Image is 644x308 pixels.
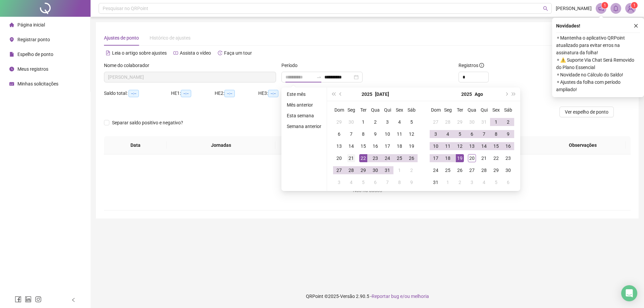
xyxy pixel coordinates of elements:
td: 2025-08-01 [393,164,406,176]
span: Novidades ! [556,22,580,29]
td: 2025-06-29 [333,116,345,128]
span: Ver espelho de ponto [565,108,608,116]
span: to [316,74,322,80]
th: Data [104,136,167,155]
span: ⚬ ⚠️ Suporte Via Chat Será Removido do Plano Essencial [556,56,640,71]
td: 2025-08-12 [454,140,466,152]
div: 30 [468,118,476,126]
div: 21 [480,154,488,162]
div: 24 [383,154,391,162]
td: 2025-08-16 [502,140,514,152]
div: 2 [504,118,512,126]
td: 2025-07-22 [357,152,369,164]
span: ⚬ Novidade no Cálculo do Saldo! [556,71,640,78]
span: Minhas solicitações [17,81,58,86]
td: 2025-08-29 [490,164,502,176]
td: 2025-09-04 [478,176,490,188]
button: month panel [475,87,483,101]
td: 2025-07-29 [357,164,369,176]
div: 9 [408,178,416,186]
div: 4 [480,178,488,186]
div: 12 [408,130,416,138]
th: Seg [345,104,357,116]
div: 2 [456,178,464,186]
td: 2025-07-27 [430,116,442,128]
div: 31 [432,178,440,186]
td: 2025-07-29 [454,116,466,128]
td: 2025-09-05 [490,176,502,188]
td: 2025-08-06 [369,176,381,188]
td: 2025-08-26 [454,164,466,176]
td: 2025-08-09 [502,128,514,140]
th: Dom [333,104,345,116]
div: 1 [444,178,452,186]
span: youtube [173,51,178,55]
span: file [9,52,14,57]
td: 2025-07-15 [357,140,369,152]
div: 5 [456,130,464,138]
li: Este mês [284,90,324,98]
span: info-circle [479,63,484,68]
span: swap-right [316,74,322,80]
div: 11 [444,142,452,150]
td: 2025-08-24 [430,164,442,176]
th: Qua [369,104,381,116]
div: 30 [347,118,355,126]
span: ⚬ Ajustes da folha com período ampliado! [556,78,640,93]
div: 4 [395,118,404,126]
td: 2025-07-01 [357,116,369,128]
button: year panel [362,87,372,101]
div: 18 [395,142,404,150]
div: 31 [480,118,488,126]
td: 2025-07-24 [381,152,393,164]
span: --:-- [224,90,235,97]
div: 26 [456,166,464,174]
th: Sex [490,104,502,116]
span: ⚬ Mantenha o aplicativo QRPoint atualizado para evitar erros na assinatura da folha! [556,34,640,56]
span: home [9,22,14,27]
td: 2025-07-27 [333,164,345,176]
td: 2025-07-16 [369,140,381,152]
th: Qui [478,104,490,116]
div: 8 [395,178,404,186]
span: Registrar ponto [17,37,50,42]
div: 22 [359,154,367,162]
span: Histórico de ajustes [150,35,191,41]
button: super-prev-year [330,87,337,101]
td: 2025-08-23 [502,152,514,164]
img: 81652 [626,3,636,13]
div: 4 [347,178,355,186]
td: 2025-07-23 [369,152,381,164]
th: Sáb [502,104,514,116]
td: 2025-07-13 [333,140,345,152]
span: 1 [633,3,636,8]
td: 2025-07-03 [381,116,393,128]
li: Semana anterior [284,122,324,130]
td: 2025-08-04 [442,128,454,140]
td: 2025-08-08 [393,176,406,188]
td: 2025-08-03 [333,176,345,188]
span: Espelho de ponto [17,52,53,57]
button: Ver espelho de ponto [559,107,614,117]
div: 25 [395,154,404,162]
div: 15 [492,142,500,150]
td: 2025-07-19 [406,140,418,152]
td: 2025-07-31 [381,164,393,176]
div: 4 [444,130,452,138]
td: 2025-08-01 [490,116,502,128]
td: 2025-08-30 [502,164,514,176]
div: 24 [432,166,440,174]
div: 13 [468,142,476,150]
span: notification [598,5,604,11]
button: super-next-year [510,87,518,101]
div: 8 [492,130,500,138]
div: 14 [347,142,355,150]
div: 11 [395,130,404,138]
div: 20 [335,154,343,162]
div: 9 [504,130,512,138]
span: --:-- [268,90,278,97]
div: 27 [335,166,343,174]
div: 29 [456,118,464,126]
div: 15 [359,142,367,150]
div: 10 [432,142,440,150]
